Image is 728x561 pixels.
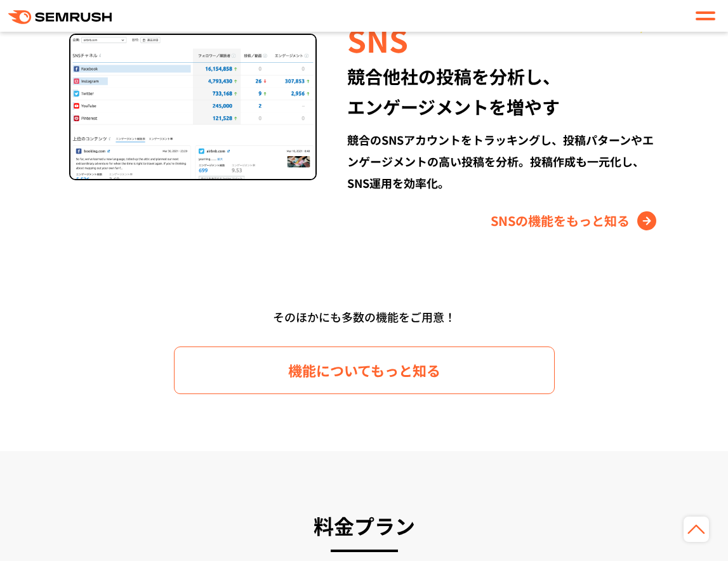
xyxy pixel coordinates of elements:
[288,359,440,381] span: 機能についてもっと知る
[347,129,659,194] div: 競合のSNSアカウントをトラッキングし、投稿パターンやエンゲージメントの高い投稿を分析。投稿作成も一元化し、SNS運用を効率化。
[34,305,694,329] div: そのほかにも多数の機能をご用意！
[347,18,659,61] div: SNS
[31,508,698,543] h3: 料金プラン
[491,211,659,231] a: SNSの機能をもっと知る
[347,61,659,122] div: 競合他社の投稿を分析し、 エンゲージメントを増やす
[174,346,555,394] a: 機能についてもっと知る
